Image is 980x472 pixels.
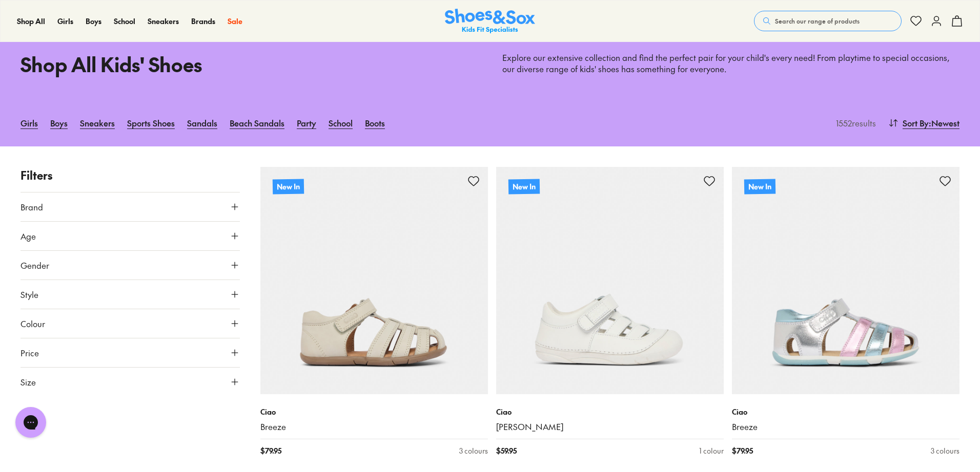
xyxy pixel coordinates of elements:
[459,445,488,456] div: 3 colours
[754,11,902,31] button: Search our range of products
[732,421,959,433] a: Breeze
[21,309,240,338] button: Colour
[445,9,535,34] img: SNS_Logo_Responsive.svg
[21,251,240,280] button: Gender
[744,179,775,194] p: New In
[21,192,240,221] button: Brand
[148,16,179,27] a: Sneakers
[114,16,135,27] a: School
[496,167,724,394] a: New In
[191,16,215,27] a: Brands
[21,50,478,79] h1: Shop All Kids' Shoes
[732,167,959,394] a: New In
[21,317,45,330] span: Colour
[17,16,45,27] a: Shop All
[21,280,240,309] button: Style
[228,16,242,27] a: Sale
[832,117,876,129] p: 1552 results
[21,230,36,242] span: Age
[191,16,215,26] span: Brands
[273,179,304,194] p: New In
[21,347,39,359] span: Price
[260,421,488,433] a: Breeze
[57,16,73,26] span: Girls
[187,112,217,134] a: Sandals
[297,112,316,134] a: Party
[114,16,135,26] span: School
[21,368,240,396] button: Size
[496,445,517,456] span: $ 59.95
[228,16,242,26] span: Sale
[329,112,353,134] a: School
[931,445,959,456] div: 3 colours
[21,201,43,213] span: Brand
[496,421,724,433] a: [PERSON_NAME]
[929,117,959,129] span: : Newest
[732,406,959,417] p: Ciao
[445,9,535,34] a: Shoes & Sox
[80,112,115,134] a: Sneakers
[21,288,38,301] span: Style
[148,16,179,26] span: Sneakers
[21,112,38,134] a: Girls
[732,445,753,456] span: $ 79.95
[57,16,73,27] a: Girls
[86,16,101,27] a: Boys
[21,222,240,250] button: Age
[888,112,959,134] button: Sort By:Newest
[260,406,488,417] p: Ciao
[17,16,45,26] span: Shop All
[21,259,49,271] span: Gender
[365,112,385,134] a: Boots
[21,338,240,367] button: Price
[230,112,284,134] a: Beach Sandals
[508,179,540,194] p: New In
[127,112,175,134] a: Sports Shoes
[903,117,929,129] span: Sort By
[260,167,488,394] a: New In
[775,16,860,26] span: Search our range of products
[699,445,724,456] div: 1 colour
[260,445,281,456] span: $ 79.95
[21,376,36,388] span: Size
[496,406,724,417] p: Ciao
[86,16,101,26] span: Boys
[502,52,959,75] p: Explore our extensive collection and find the perfect pair for your child's every need! From play...
[50,112,68,134] a: Boys
[10,403,51,441] iframe: Gorgias live chat messenger
[21,167,240,184] p: Filters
